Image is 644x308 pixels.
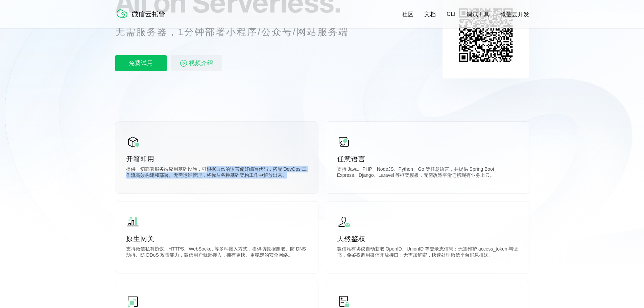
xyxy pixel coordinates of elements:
[115,55,167,71] p: 免费试用
[126,246,307,260] p: 支持微信私有协议、HTTPS、WebSocket 等多种接入方式，提供防数据爬取、防 DNS 劫持、防 DDoS 攻击能力，微信用户就近接入，拥有更快、更稳定的安全网络。
[126,234,307,243] p: 原生网关
[467,10,490,18] a: 调试工具
[126,154,307,164] p: 开箱即用
[115,16,169,21] a: 微信云托管
[424,10,436,18] a: 文档
[337,154,518,164] p: 任意语言
[500,10,529,18] a: 微信云开发
[337,234,518,243] p: 天然鉴权
[337,166,518,180] p: 支持 Java、PHP、NodeJS、Python、Go 等任意语言，并提供 Spring Boot、Express、Django、Laravel 等框架模板，无需改造平滑迁移现有业务上云。
[189,55,213,71] span: 视频介绍
[180,59,188,67] img: video_play.svg
[337,246,518,260] p: 微信私有协议自动获取 OpenID、UnionID 等登录态信息；无需维护 access_token 与证书，免鉴权调用微信开放接口；无需加解密，快速处理微信平台消息推送。
[402,10,413,18] a: 社区
[126,166,307,180] p: 提供一切部署服务端应用基础设施，可根据自己的语言偏好编写代码，搭配 DevOps 工作流高效构建和部署。无需运维管理，将你从各种基础架构工作中解放出来。
[447,11,455,18] a: CLI
[115,7,169,20] img: 微信云托管
[115,25,361,39] p: 无需服务器，1分钟部署小程序/公众号/网站服务端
